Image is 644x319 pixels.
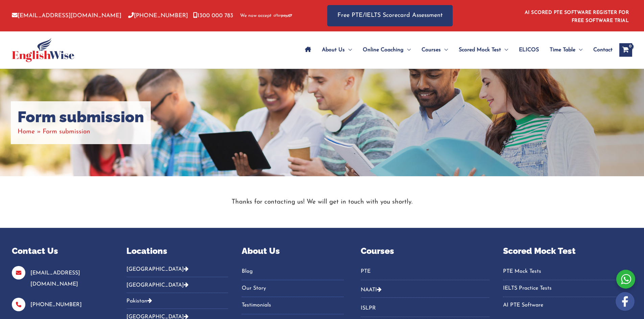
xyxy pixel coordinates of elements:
[30,302,82,308] a: [PHONE_NUMBER]
[12,38,74,62] img: cropped-ew-logo
[273,14,292,18] img: Afterpay-Logo
[126,266,228,277] button: [GEOGRAPHIC_DATA]
[126,277,228,293] button: [GEOGRAPHIC_DATA]
[616,292,635,311] img: white-facebook.png
[327,5,453,26] a: Free PTE/IELTS Scorecard Assessment
[322,38,345,62] span: About Us
[525,10,629,23] a: AI SCORED PTE SOFTWARE REGISTER FOR FREE SOFTWARE TRIAL
[363,38,404,62] span: Online Coaching
[575,38,582,62] span: Menu Toggle
[193,13,233,19] a: 1300 000 783
[459,38,501,62] span: Scored Mock Test
[453,38,514,62] a: Scored Mock TestMenu Toggle
[404,38,411,62] span: Menu Toggle
[240,12,271,19] span: We now accept
[361,282,490,298] button: NAATI
[316,38,357,62] a: About UsMenu Toggle
[501,38,508,62] span: Menu Toggle
[416,38,453,62] a: CoursesMenu Toggle
[441,38,448,62] span: Menu Toggle
[593,38,613,62] span: Contact
[30,270,80,287] a: [EMAIL_ADDRESS][DOMAIN_NAME]
[521,5,632,27] aside: Header Widget 1
[503,300,632,311] a: AI PTE Software
[503,283,632,294] a: IELTS Practice Tests
[588,38,613,62] a: Contact
[18,108,144,126] h1: Form submission
[300,38,613,62] nav: Site Navigation: Main Menu
[514,38,544,62] a: ELICOS
[242,245,343,258] p: About Us
[503,266,632,311] nav: Menu
[126,293,228,309] button: Pakistan
[124,196,520,208] p: Thanks for contacting us! We will get in touch with you shortly.
[12,245,110,258] p: Contact Us
[126,245,228,258] p: Locations
[43,129,90,135] span: Form submission
[361,245,490,258] p: Courses
[242,300,343,311] a: Testimonials
[357,38,416,62] a: Online CoachingMenu Toggle
[12,13,121,19] a: [EMAIL_ADDRESS][DOMAIN_NAME]
[503,245,632,258] p: Scored Mock Test
[242,266,343,277] a: Blog
[128,13,188,19] a: [PHONE_NUMBER]
[361,303,490,314] a: ISLPR
[361,266,490,277] a: PTE
[18,129,35,135] a: Home
[345,38,352,62] span: Menu Toggle
[422,38,441,62] span: Courses
[519,38,539,62] span: ELICOS
[503,266,632,277] a: PTE Mock Tests
[544,38,588,62] a: Time TableMenu Toggle
[18,126,144,137] nav: Breadcrumbs
[619,43,632,57] a: View Shopping Cart, empty
[361,287,377,293] a: NAATI
[550,38,575,62] span: Time Table
[361,266,490,280] nav: Menu
[242,283,343,294] a: Our Story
